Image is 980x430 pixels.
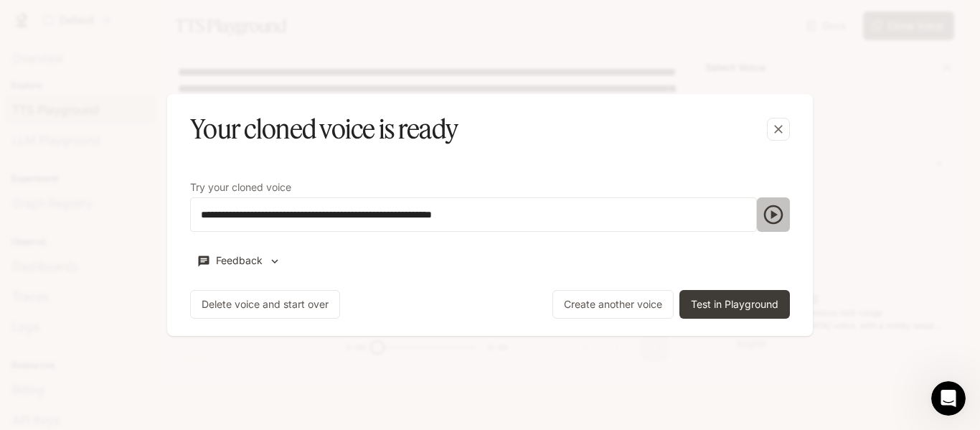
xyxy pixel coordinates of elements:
h5: Your cloned voice is ready [190,111,458,147]
button: Feedback [190,249,288,273]
button: Test in Playground [679,290,790,319]
button: Delete voice and start over [190,290,340,319]
p: Try your cloned voice [190,182,291,192]
button: Create another voice [552,290,674,319]
iframe: Intercom live chat [931,381,966,416]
